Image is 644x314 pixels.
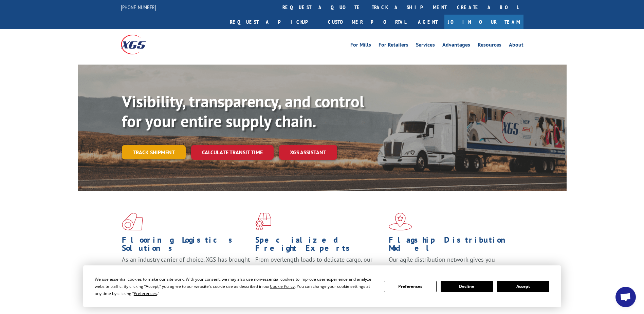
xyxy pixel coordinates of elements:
div: Open chat [615,287,636,307]
a: Customer Portal [323,15,411,29]
div: Cookie Consent Prompt [83,265,561,307]
a: Join Our Team [444,15,523,29]
b: Visibility, transparency, and control for your entire supply chain. [122,91,364,132]
a: Calculate transit time [191,145,274,160]
button: Accept [497,281,549,292]
a: [PHONE_NUMBER] [121,4,156,11]
a: Resources [478,42,501,50]
a: Request a pickup [225,15,323,29]
div: We use essential cookies to make our site work. With your consent, we may also use non-essential ... [95,276,376,297]
a: For Mills [350,42,371,50]
a: Services [416,42,435,50]
a: For Retailers [379,42,408,50]
h1: Flagship Distribution Model [389,236,517,256]
button: Preferences [384,281,436,292]
h1: Flooring Logistics Solutions [122,236,250,256]
img: xgs-icon-focused-on-flooring-red [255,213,271,230]
button: Decline [441,281,493,292]
p: From overlength loads to delicate cargo, our experienced staff knows the best way to move your fr... [255,256,384,286]
span: Our agile distribution network gives you nationwide inventory management on demand. [389,256,514,272]
a: Track shipment [122,145,186,159]
a: XGS ASSISTANT [279,145,337,160]
a: Advantages [442,42,470,50]
a: Agent [411,15,444,29]
h1: Specialized Freight Experts [255,236,384,256]
span: As an industry carrier of choice, XGS has brought innovation and dedication to flooring logistics... [122,256,250,280]
img: xgs-icon-flagship-distribution-model-red [389,213,412,230]
a: About [509,42,523,50]
img: xgs-icon-total-supply-chain-intelligence-red [122,213,143,230]
span: Preferences [134,291,157,296]
span: Cookie Policy [270,283,295,289]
